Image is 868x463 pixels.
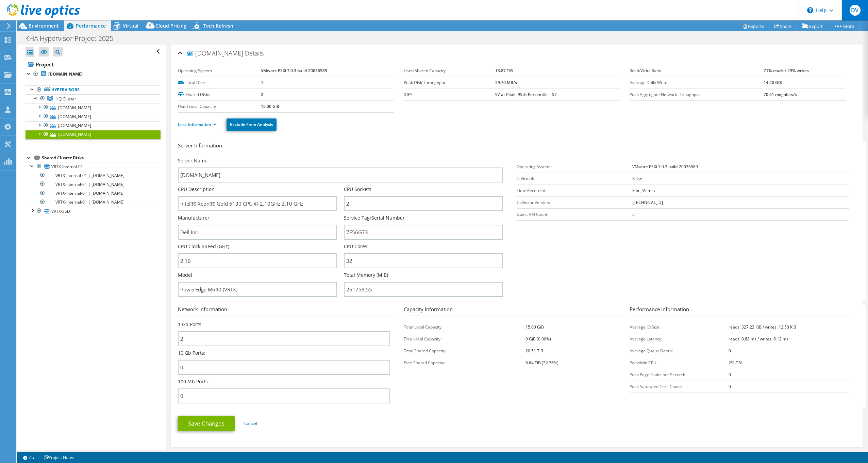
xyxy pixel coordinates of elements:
[178,186,215,193] label: CPU Description
[344,272,388,278] label: Total Memory (MiB)
[203,22,233,29] span: Tech Refresh
[764,80,782,85] b: 14.40 GiB
[850,5,861,16] span: DV
[729,372,731,378] b: 0
[26,207,161,215] a: VRTX-SSD
[123,22,138,29] span: Virtual
[261,80,263,85] b: 1
[495,68,513,74] b: 13.87 TiB
[26,121,161,130] a: [DOMAIN_NAME]
[404,357,525,369] td: Free Shared Capacity:
[764,92,797,97] b: 70.61 megabits/s
[807,7,813,13] svg: \n
[517,208,632,220] td: Guest VM Count:
[525,348,543,354] b: 20.51 TiB
[178,91,261,98] label: Shared Disks
[178,321,203,328] label: 1 Gb Ports:
[404,345,525,357] td: Total Shared Capacity:
[344,214,405,221] label: Service Tag/Serial Number
[178,79,261,86] label: Local Disks
[632,199,663,205] b: [TECHNICAL_ID]
[344,186,371,193] label: CPU Sockets
[630,67,763,74] label: Read/Write Ratio
[404,305,623,316] h3: Capacity Information
[48,71,83,77] b: [DOMAIN_NAME]
[737,21,769,31] a: Reports
[26,171,161,180] a: VRTX-Internal-01 | [DOMAIN_NAME]
[729,336,788,342] b: reads: 0.88 ms / writes: 6.12 ms
[18,453,39,462] a: 2
[517,196,632,208] td: Collector Version:
[178,67,261,74] label: Operating System
[55,96,76,102] span: HQ Cluster
[26,198,161,207] a: VRTX-Internal-01 | [DOMAIN_NAME]
[178,122,216,127] a: Less Information
[227,118,277,131] a: Exclude From Analysis
[632,188,655,193] b: 3 hr, 59 min
[828,21,859,31] a: More
[797,21,828,31] a: Export
[525,360,558,366] b: 6.64 TiB (32.36%)
[178,243,229,250] label: CPU Clock Speed (GHz)
[630,91,763,98] label: Peak Aggregate Network Throughput
[495,80,517,85] b: 29.70 MB/s
[42,154,161,162] div: Shared Cluster Disks
[630,381,728,393] td: Peak Saturated Core Count:
[178,416,235,431] a: Save Changes
[261,92,263,97] b: 2
[630,79,763,86] label: Average Daily Write
[178,350,205,356] label: 10 Gb Ports:
[630,345,728,357] td: Average Queue Depth:
[178,272,192,278] label: Model
[630,333,728,345] td: Average Latency:
[495,92,557,97] b: 97 at Peak, 95th Percentile = 52
[630,305,849,316] h3: Performance Information
[630,321,728,333] td: Average IO Size:
[404,321,525,333] td: Total Local Capacity:
[244,420,257,426] a: Cancel
[26,112,161,121] a: [DOMAIN_NAME]
[261,68,327,74] b: VMware ESXi 7.0.3 build-20036589
[155,22,186,29] span: Cloud Pricing
[26,70,161,79] a: [DOMAIN_NAME]
[178,214,210,221] label: Manufacturer
[344,243,367,250] label: CPU Cores
[26,85,161,94] a: Hypervisors
[29,22,59,29] span: Environment
[178,142,856,152] h3: Server Information
[729,360,742,366] b: 2% /1%
[404,91,495,98] label: IOPS:
[404,79,495,86] label: Peak Disk Throughput
[178,103,261,110] label: Used Local Capacity
[26,130,161,139] a: [DOMAIN_NAME]
[632,176,642,181] b: False
[26,103,161,112] a: [DOMAIN_NAME]
[404,67,495,74] label: Used Shared Capacity
[39,453,79,462] a: Project Notes
[525,324,544,330] b: 15.00 GiB
[404,333,525,345] td: Free Local Capacity:
[245,49,264,57] span: Details
[517,161,632,173] td: Operating System:
[26,180,161,189] a: VRTX-Internal-01 | [DOMAIN_NAME]
[26,189,161,198] a: VRTX-Internal-01 | [DOMAIN_NAME]
[729,324,796,330] b: reads: 327.23 KiB / writes: 12.53 KiB
[525,336,551,342] b: 0 GiB (0.00%)
[76,22,106,29] span: Performance
[178,378,209,385] label: 100 Mb Ports:
[178,157,207,164] label: Server Name
[178,305,397,316] h3: Network Information
[729,384,731,389] b: 0
[22,35,124,42] h1: KHA Hypervisor Project 2025
[630,369,728,381] td: Peak Page Faults per Second:
[26,59,161,70] a: Project
[517,185,632,196] td: Time Recorded:
[729,348,731,354] b: 0
[764,68,809,74] b: 71% reads / 29% writes
[517,173,632,185] td: Is Virtual:
[630,357,728,369] td: Peak/Min CPU:
[26,162,161,171] a: VRTX-Internal-01
[261,103,279,109] b: 15.00 GiB
[632,211,635,217] b: 5
[26,94,161,103] a: HQ Cluster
